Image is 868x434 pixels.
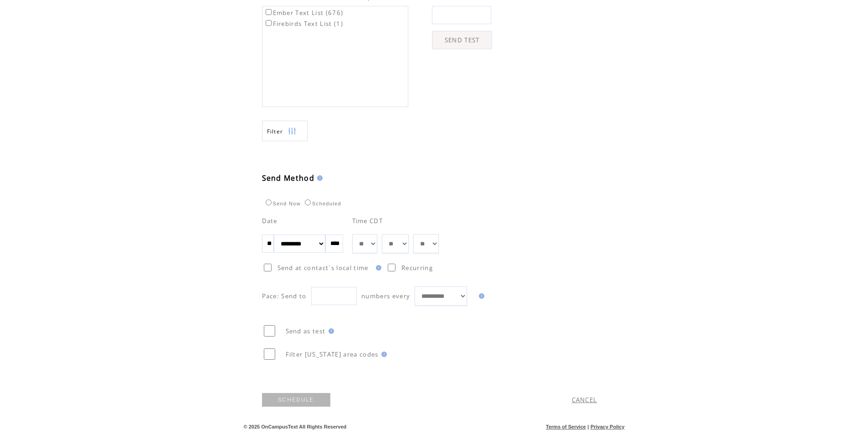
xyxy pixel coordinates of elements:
[352,217,383,225] span: Time CDT
[572,396,597,404] a: CANCEL
[587,424,589,429] span: |
[401,264,433,272] span: Recurring
[263,201,301,206] label: Send Now
[314,175,323,181] img: help.gif
[361,292,410,300] span: numbers every
[591,424,625,429] a: Privacy Policy
[373,265,381,271] img: help.gif
[305,199,311,205] input: Scheduled
[267,128,283,135] span: Show filters
[379,352,387,357] img: help.gif
[432,31,492,49] a: SEND TEST
[264,20,344,28] label: Firebirds Text List (1)
[264,9,344,17] label: Ember Text List (676)
[286,350,379,358] span: Filter [US_STATE] area codes
[303,201,341,206] label: Scheduled
[266,9,272,15] input: Ember Text List (676)
[326,328,334,334] img: help.gif
[244,424,347,429] span: © 2025 OnCampusText All Rights Reserved
[266,199,272,205] input: Send Now
[262,173,315,183] span: Send Method
[262,292,307,300] span: Pace: Send to
[262,393,330,407] a: SCHEDULE
[262,121,308,141] a: Filter
[476,293,484,299] img: help.gif
[277,264,369,272] span: Send at contact`s local time
[286,327,326,335] span: Send as test
[262,217,277,225] span: Date
[546,424,586,429] a: Terms of Service
[266,20,272,26] input: Firebirds Text List (1)
[288,121,296,142] img: filters.png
